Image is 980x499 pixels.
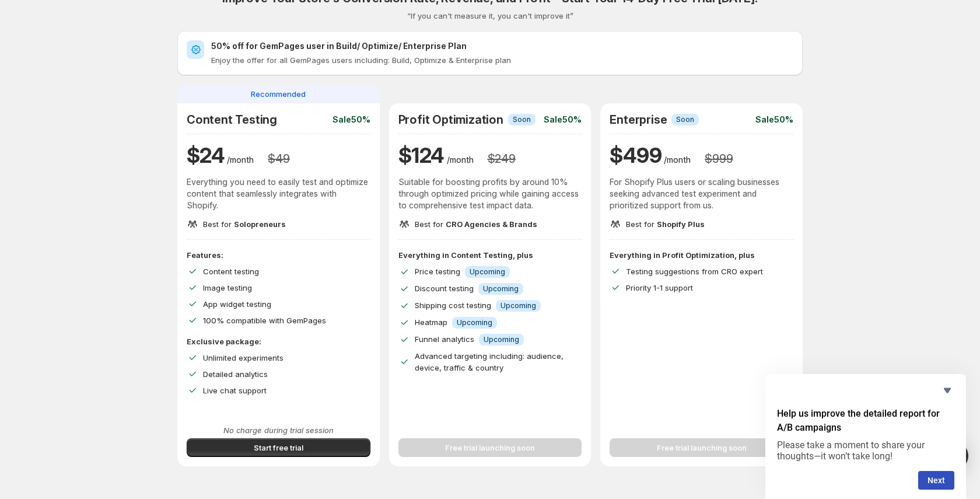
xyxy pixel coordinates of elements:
h2: Profit Optimization [398,113,503,127]
button: Next question [918,471,954,490]
span: Unlimited experiments [203,353,283,362]
p: /month [447,154,474,166]
span: Start free trial [254,442,303,453]
p: Features: [187,249,370,261]
span: Funnel analytics [415,334,474,344]
span: Soon [676,115,694,124]
span: Upcoming [457,318,492,327]
span: 100% compatible with GemPages [203,316,326,325]
p: Enjoy the offer for all GemPages users including: Build, Optimize & Enterprise plan [211,54,793,66]
p: Please take a moment to share your thoughts—it won’t take long! [777,439,954,462]
span: Upcoming [501,301,536,310]
h1: $ 124 [398,141,444,169]
h2: Help us improve the detailed report for A/B campaigns [777,407,954,435]
p: For Shopify Plus users or scaling businesses seeking advanced test experiment and prioritized sup... [610,176,793,211]
p: Sale 50% [755,114,793,125]
span: Price testing [415,267,460,276]
span: Upcoming [483,284,519,294]
h3: $ 249 [488,152,516,166]
span: Shopify Plus [657,219,705,229]
h3: $ 49 [268,152,289,166]
p: /month [227,154,254,166]
span: Image testing [203,283,252,292]
span: Recommended [251,88,306,100]
span: Upcoming [484,335,519,344]
span: App widget testing [203,299,271,309]
span: Testing suggestions from CRO expert [626,267,763,276]
p: No charge during trial session [187,424,370,436]
h2: 50% off for GemPages user in Build/ Optimize/ Enterprise Plan [211,40,793,52]
h1: $ 499 [610,141,661,169]
h1: $ 24 [187,141,225,169]
p: Everything in Content Testing, plus [398,249,582,261]
div: Help us improve the detailed report for A/B campaigns [777,383,954,490]
p: /month [664,154,691,166]
h2: Enterprise [610,113,667,127]
span: Soon [513,115,531,124]
p: Best for [626,218,705,230]
span: Live chat support [203,386,267,395]
span: Priority 1-1 support [626,283,693,292]
p: “If you can't measure it, you can't improve it” [407,10,573,22]
span: Heatmap [415,317,447,327]
p: Suitable for boosting profits by around 10% through optimized pricing while gaining access to com... [398,176,582,211]
p: Best for [415,218,537,230]
span: Content testing [203,267,259,276]
span: Upcoming [470,267,505,277]
span: Shipping cost testing [415,301,491,310]
p: Sale 50% [332,114,370,125]
span: Advanced targeting including: audience, device, traffic & country [415,351,563,372]
button: Hide survey [940,383,954,397]
span: CRO Agencies & Brands [446,219,537,229]
h2: Content Testing [187,113,277,127]
p: Everything in Profit Optimization, plus [610,249,793,261]
p: Best for [203,218,286,230]
p: Everything you need to easily test and optimize content that seamlessly integrates with Shopify. [187,176,370,211]
p: Exclusive package: [187,336,370,347]
h3: $ 999 [705,152,733,166]
span: Solopreneurs [234,219,286,229]
span: Detailed analytics [203,369,268,379]
p: Sale 50% [544,114,582,125]
span: Discount testing [415,284,474,293]
button: Start free trial [187,438,370,457]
